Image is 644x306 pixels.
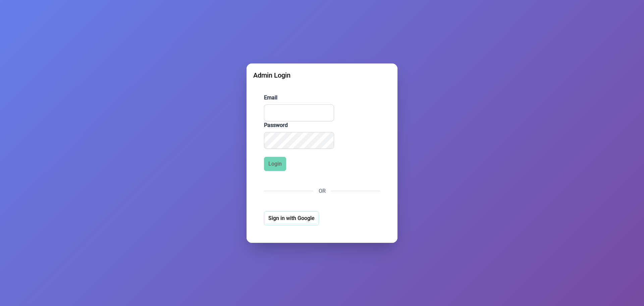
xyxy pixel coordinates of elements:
[264,94,380,102] label: Email
[253,70,391,80] div: Admin Login
[264,187,380,195] div: OR
[264,211,319,225] button: Sign in with Google
[264,157,286,171] button: Login
[268,214,315,222] span: Sign in with Google
[264,121,380,129] label: Password
[268,160,282,168] span: Login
